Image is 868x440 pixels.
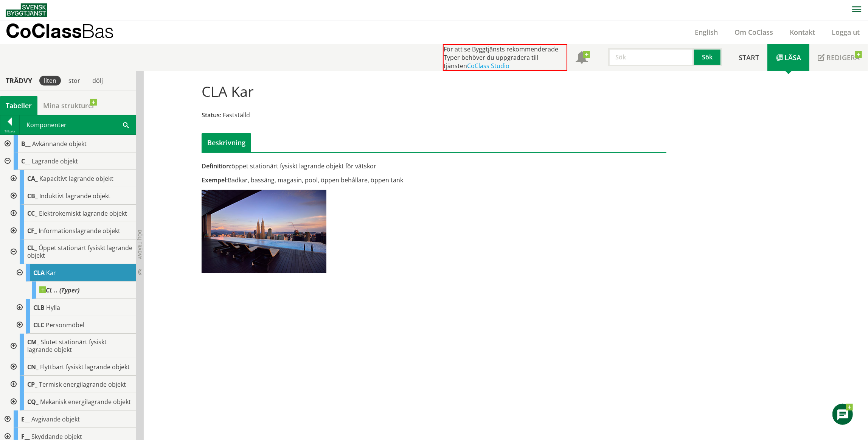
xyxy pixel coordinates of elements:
[27,244,37,252] span: CL_
[39,286,79,294] span: CL .. (Typer)
[31,415,80,423] span: Avgivande objekt
[46,269,56,277] span: Kar
[6,187,136,205] div: Gå till informationssidan för CoClass Studio
[6,393,136,410] div: Gå till informationssidan för CoClass Studio
[33,269,45,277] span: CLA
[781,28,823,37] a: Kontakt
[443,44,567,71] div: För att se Byggtjänsts rekommenderade Typer behöver du uppgradera till tjänsten
[39,380,126,389] span: Termisk energilagrande objekt
[39,227,120,235] span: Informationslagrande objekt
[39,76,61,86] div: liten
[6,170,136,187] div: Gå till informationssidan för CoClass Studio
[6,20,130,44] a: CoClassBas
[823,28,868,37] a: Logga ut
[202,190,326,273] img: cla-bassang-1.jpg
[27,192,38,200] span: CB_
[39,174,113,183] span: Kapacitivt lagrande objekt
[32,157,78,165] span: Lagrande objekt
[46,303,60,312] span: Hylla
[39,209,127,218] span: Elektrokemiskt lagrande objekt
[202,162,231,170] span: Definition:
[726,28,781,37] a: Om CoClass
[88,76,107,86] div: dölj
[6,358,136,376] div: Gå till informationssidan för CoClass Studio
[46,321,84,329] span: Personmöbel
[21,157,30,165] span: C__
[12,316,136,334] div: Gå till informationssidan för CoClass Studio
[730,44,767,71] a: Start
[37,96,101,115] a: Mina strukturer
[39,192,110,200] span: Induktivt lagrande objekt
[27,174,38,183] span: CA_
[27,227,37,235] span: CF_
[21,140,31,148] span: B__
[6,205,136,222] div: Gå till informationssidan för CoClass Studio
[739,53,759,62] span: Start
[27,244,132,260] span: Öppet stationärt fysiskt lagrande objekt
[6,222,136,239] div: Gå till informationssidan för CoClass Studio
[12,264,136,299] div: Gå till informationssidan för CoClass Studio
[40,398,131,406] span: Mekanisk energilagrande objekt
[686,28,726,37] a: English
[223,111,250,119] span: Fastställd
[27,363,39,371] span: CN_
[20,115,136,134] div: Komponenter
[6,239,136,334] div: Gå till informationssidan för CoClass Studio
[809,44,868,71] a: Redigera
[64,76,85,86] div: stor
[27,380,37,389] span: CP_
[32,140,87,148] span: Avkännande objekt
[27,209,37,218] span: CC_
[2,76,36,85] div: Trädvy
[202,111,221,119] span: Status:
[694,48,722,66] button: Sök
[27,338,39,346] span: CM_
[202,176,228,184] span: Exempel:
[123,121,129,129] span: Sök i tabellen
[33,321,44,329] span: CLC
[6,334,136,358] div: Gå till informationssidan för CoClass Studio
[6,3,47,17] img: Svensk Byggtjänst
[27,398,39,406] span: CQ_
[40,363,130,371] span: Flyttbart fysiskt lagrande objekt
[608,48,694,66] input: Sök
[18,281,136,299] div: Gå till informationssidan för CoClass Studio
[6,26,114,35] p: CoClass
[12,299,136,316] div: Gå till informationssidan för CoClass Studio
[82,20,114,42] span: Bas
[576,52,588,64] span: Notifikationer
[826,53,860,62] span: Redigera
[137,230,143,259] span: Dölj trädvy
[202,162,508,170] div: öppet stationärt fysiskt lagrande objekt för vätskor
[0,128,19,134] div: Tillbaka
[33,303,45,312] span: CLB
[202,83,254,100] h1: CLA Kar
[6,376,136,393] div: Gå till informationssidan för CoClass Studio
[784,53,801,62] span: Läsa
[202,133,251,152] div: Beskrivning
[467,62,509,70] a: CoClass Studio
[27,338,107,354] span: Slutet stationärt fysiskt lagrande objekt
[202,176,508,184] div: Badkar, bassäng, magasin, pool, öppen behållare, öppen tank
[21,415,30,423] span: E__
[767,44,809,71] a: Läsa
